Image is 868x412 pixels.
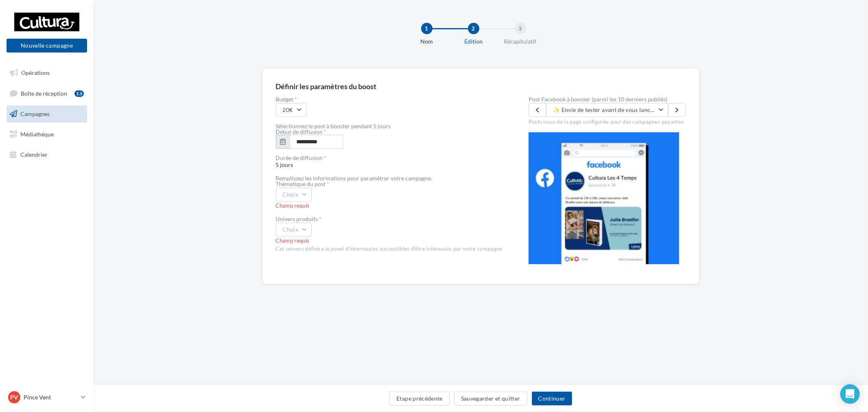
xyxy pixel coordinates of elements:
span: Médiathèque [20,131,54,138]
p: Pince Vent [24,393,78,401]
span: Opérations [21,69,50,76]
div: Durée de diffusion * [276,155,503,161]
button: Sauvegarder et quitter [454,392,527,405]
div: Nom [401,37,453,46]
div: Champ requis [276,202,503,210]
div: Définir les paramètres du boost [276,83,377,90]
span: PV [11,393,18,401]
a: Campagnes [5,105,89,123]
a: Calendrier [5,146,89,163]
span: Calendrier [20,151,48,158]
div: Univers produits * [276,216,503,222]
div: Sélectionnez le post à booster pendant 5 jours [276,123,503,129]
span: Campagnes [20,110,50,117]
span: 5 jours [276,155,503,168]
div: Thématique du post * [276,181,503,187]
div: 13 [74,90,84,97]
div: Open Intercom Messenger [840,384,860,404]
div: Remplissez les informations pour paramétrer votre campagne. [276,175,503,181]
div: Récapitulatif [494,37,547,46]
div: Champ requis [276,237,503,245]
a: PV Pince Vent [7,390,87,405]
div: 2 [468,23,479,34]
div: 1 [421,23,433,34]
button: Etape précédente [389,392,450,405]
label: Post Facebook à booster (parmi les 10 derniers publiés) [529,96,686,102]
button: Choix [276,188,312,202]
a: Boîte de réception13 [5,85,89,102]
a: Opérations [5,64,89,81]
button: ✨ Envie de tester avant de vous lancer ? Les cours d’essai gratuits continuent chaque semaine jus... [546,103,668,117]
button: 20€ [276,103,306,117]
label: Budget * [276,96,503,102]
a: Médiathèque [5,126,89,143]
div: 3 [515,23,526,34]
div: Édition [448,37,500,46]
button: Choix [276,223,312,237]
div: Posts issus de la page configurée pour des campagnes payantes [529,117,686,126]
img: operation-preview [529,132,679,264]
button: Nouvelle campagne [7,39,87,53]
button: Continuer [532,392,572,405]
div: Cet univers définira le panel d'internautes susceptibles d'être intéressés par votre campagne [276,245,503,253]
span: Boîte de réception [21,90,67,96]
label: Début de diffusion * [276,129,327,135]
